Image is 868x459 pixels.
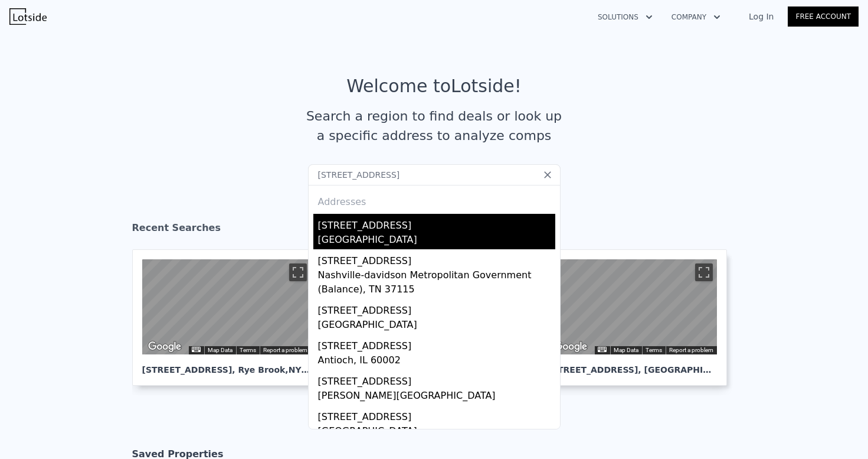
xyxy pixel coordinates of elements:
[318,405,555,424] div: [STREET_ADDRESS]
[318,233,555,249] div: [GEOGRAPHIC_DATA]
[285,365,333,375] span: , NY 10573
[588,6,662,28] button: Solutions
[142,259,311,354] div: Map
[548,354,717,376] div: [STREET_ADDRESS] , [GEOGRAPHIC_DATA]
[142,259,311,354] div: Street View
[318,249,555,268] div: [STREET_ADDRESS]
[132,211,736,249] div: Recent Searches
[142,354,311,376] div: [STREET_ADDRESS] , Rye Brook
[538,249,736,386] a: Map [STREET_ADDRESS], [GEOGRAPHIC_DATA]
[695,263,713,281] button: Toggle fullscreen view
[318,389,555,405] div: [PERSON_NAME][GEOGRAPHIC_DATA]
[318,424,555,441] div: [GEOGRAPHIC_DATA]
[662,6,730,28] button: Company
[145,339,184,354] img: Google
[551,339,590,354] img: Google
[313,185,555,214] div: Addresses
[302,106,566,145] div: Search a region to find deals or look up a specific address to analyze comps
[9,8,47,25] img: Lotside
[308,164,561,185] input: Search an address or region...
[735,11,788,22] a: Log In
[548,259,717,354] div: Street View
[132,249,330,386] a: Map [STREET_ADDRESS], Rye Brook,NY 10573
[551,339,590,354] a: Open this area in Google Maps (opens a new window)
[318,268,555,299] div: Nashville-davidson Metropolitan Government (Balance), TN 37115
[318,334,555,353] div: [STREET_ADDRESS]
[318,370,555,389] div: [STREET_ADDRESS]
[346,76,522,97] div: Welcome to Lotside !
[289,263,307,281] button: Toggle fullscreen view
[614,346,638,354] button: Map Data
[263,347,307,353] a: Report a problem
[318,353,555,370] div: Antioch, IL 60002
[240,347,256,353] a: Terms (opens in new tab)
[318,299,555,318] div: [STREET_ADDRESS]
[208,346,232,354] button: Map Data
[598,347,606,352] button: Keyboard shortcuts
[788,6,859,27] a: Free Account
[646,347,662,353] a: Terms (opens in new tab)
[192,347,200,352] button: Keyboard shortcuts
[145,339,184,354] a: Open this area in Google Maps (opens a new window)
[669,347,713,353] a: Report a problem
[548,259,717,354] div: Map
[318,318,555,334] div: [GEOGRAPHIC_DATA]
[318,214,555,233] div: [STREET_ADDRESS]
